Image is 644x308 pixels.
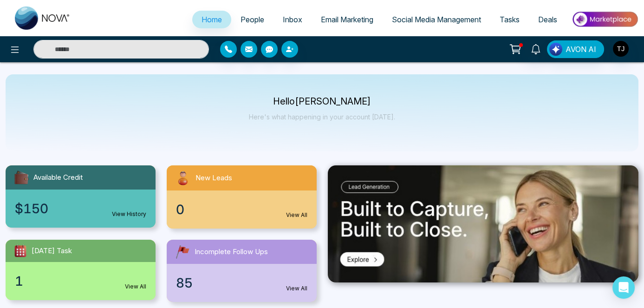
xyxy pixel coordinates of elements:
[32,246,72,256] span: [DATE] Task
[202,15,222,24] span: Home
[241,15,264,24] span: People
[161,240,322,302] a: Incomplete Follow Ups85View All
[613,41,629,57] img: User Avatar
[286,211,307,219] a: View All
[112,210,146,218] a: View History
[176,200,184,219] span: 0
[174,169,192,187] img: newLeads.svg
[571,9,638,30] img: Market-place.gif
[321,15,373,24] span: Email Marketing
[125,282,146,291] a: View All
[195,247,268,257] span: Incomplete Follow Ups
[15,271,23,291] span: 1
[195,173,232,183] span: New Leads
[15,199,48,218] span: $150
[500,15,520,24] span: Tasks
[273,11,312,28] a: Inbox
[176,273,193,293] span: 85
[566,44,596,55] span: AVON AI
[312,11,383,28] a: Email Marketing
[490,11,529,28] a: Tasks
[286,284,307,293] a: View All
[33,172,83,183] span: Available Credit
[13,169,30,186] img: availableCredit.svg
[192,11,231,28] a: Home
[249,98,395,105] p: Hello [PERSON_NAME]
[161,165,322,229] a: New Leads0View All
[283,15,302,24] span: Inbox
[174,243,191,260] img: followUps.svg
[15,7,71,30] img: Nova CRM Logo
[383,11,490,28] a: Social Media Management
[538,15,557,24] span: Deals
[328,165,638,282] img: .
[249,113,395,121] p: Here's what happening in your account [DATE].
[231,11,273,28] a: People
[529,11,566,28] a: Deals
[549,43,562,56] img: Lead Flow
[13,243,28,258] img: todayTask.svg
[547,40,604,58] button: AVON AI
[392,15,481,24] span: Social Media Management
[612,276,635,299] div: Open Intercom Messenger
